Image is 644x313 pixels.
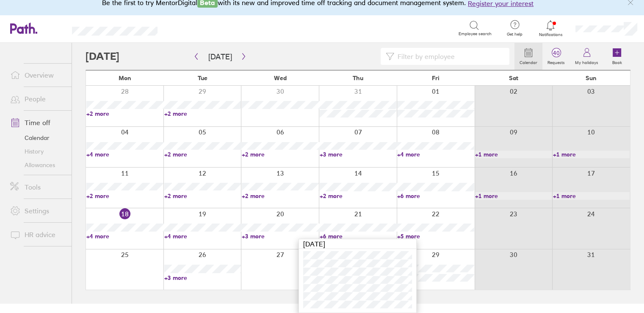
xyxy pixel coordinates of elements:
[537,20,564,37] a: Notifications
[542,50,570,56] span: 40
[180,24,202,32] div: Search
[542,58,570,65] label: Requests
[353,75,363,81] span: Thu
[242,232,319,240] a: +3 more
[164,232,241,240] a: +4 more
[164,192,241,200] a: +2 more
[3,202,72,219] a: Settings
[509,75,518,81] span: Sat
[537,32,564,37] span: Notifications
[202,50,239,64] button: [DATE]
[514,58,542,65] label: Calendar
[86,232,163,240] a: +4 more
[603,43,630,70] a: Book
[164,151,241,158] a: +2 more
[432,75,439,81] span: Fri
[3,145,72,158] a: History
[570,43,603,70] a: My holidays
[553,151,630,158] a: +1 more
[394,48,504,64] input: Filter by employee
[397,151,474,158] a: +4 more
[320,192,397,200] a: +2 more
[3,90,72,107] a: People
[570,58,603,65] label: My holidays
[586,75,597,81] span: Sun
[397,232,474,240] a: +5 more
[3,131,72,145] a: Calendar
[459,31,492,36] span: Employee search
[119,75,131,81] span: Mon
[3,158,72,172] a: Allowances
[164,110,241,117] a: +2 more
[86,151,163,158] a: +4 more
[320,151,397,158] a: +3 more
[198,75,207,81] span: Tue
[86,192,163,200] a: +2 more
[607,58,627,65] label: Book
[299,239,416,249] div: [DATE]
[542,43,570,70] a: 40Requests
[475,151,552,158] a: +1 more
[3,67,72,84] a: Overview
[514,43,542,70] a: Calendar
[501,32,528,37] span: Get help
[3,226,72,243] a: HR advice
[553,192,630,200] a: +1 more
[164,274,241,282] a: +3 more
[475,192,552,200] a: +1 more
[3,179,72,196] a: Tools
[397,192,474,200] a: +6 more
[86,110,163,117] a: +2 more
[3,114,72,131] a: Time off
[274,75,287,81] span: Wed
[242,151,319,158] a: +2 more
[320,232,397,240] a: +6 more
[242,192,319,200] a: +2 more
